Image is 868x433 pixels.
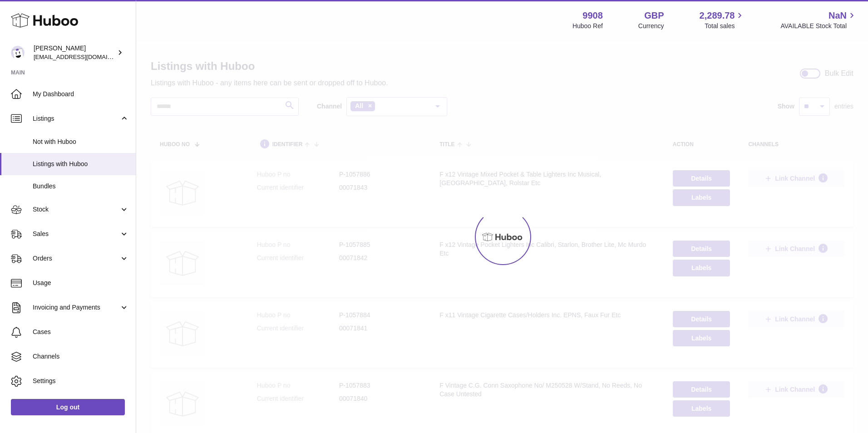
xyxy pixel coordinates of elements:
[33,352,129,361] span: Channels
[582,10,603,22] strong: 9908
[700,10,735,22] span: 2,289.78
[33,182,129,191] span: Bundles
[700,10,745,30] a: 2,289.78 Total sales
[33,279,129,287] span: Usage
[33,230,119,238] span: Sales
[572,22,603,30] div: Huboo Ref
[11,399,125,415] a: Log out
[780,22,857,30] span: AVAILABLE Stock Total
[33,138,129,146] span: Not with Huboo
[34,44,115,61] div: [PERSON_NAME]
[829,10,847,22] span: NaN
[33,205,119,214] span: Stock
[780,10,857,30] a: NaN AVAILABLE Stock Total
[11,46,25,59] img: internalAdmin-9908@internal.huboo.com
[34,53,133,60] span: [EMAIL_ADDRESS][DOMAIN_NAME]
[644,10,664,22] strong: GBP
[638,22,664,30] div: Currency
[33,114,119,123] span: Listings
[33,377,129,385] span: Settings
[705,22,745,30] span: Total sales
[33,254,119,263] span: Orders
[33,160,129,168] span: Listings with Huboo
[33,328,129,336] span: Cases
[33,303,119,312] span: Invoicing and Payments
[33,90,129,98] span: My Dashboard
